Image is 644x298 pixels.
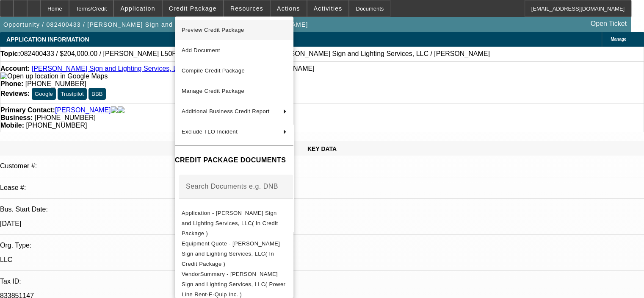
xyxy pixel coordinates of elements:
mat-label: Search Documents e.g. DNB [186,183,278,190]
button: Equipment Quote - Shytle Sign and Lighting Services, LLC( In Credit Package ) [175,239,293,269]
span: VendorSummary - [PERSON_NAME] Sign and Lighting Services, LLC( Power Line Rent-E-Quip Inc. ) [182,271,285,298]
span: Manage Credit Package [182,88,244,94]
span: Compile Credit Package [182,67,245,74]
span: Equipment Quote - [PERSON_NAME] Sign and Lighting Services, LLC( In Credit Package ) [182,240,280,267]
h4: CREDIT PACKAGE DOCUMENTS [175,155,293,165]
span: Add Document [182,47,220,53]
span: Exclude TLO Incident [182,128,238,135]
span: Preview Credit Package [182,27,244,33]
button: Application - Shytle Sign and Lighting Services, LLC( In Credit Package ) [175,208,293,239]
span: Additional Business Credit Report [182,108,270,114]
span: Application - [PERSON_NAME] Sign and Lighting Services, LLC( In Credit Package ) [182,210,278,237]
